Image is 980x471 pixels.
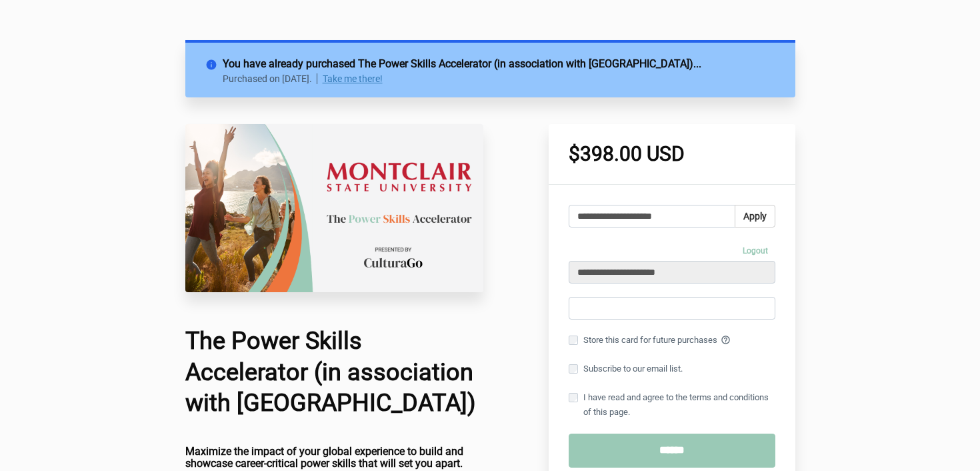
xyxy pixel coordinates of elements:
[323,73,383,84] a: Take me there!
[569,390,775,420] label: I have read and agree to the terms and conditions of this page.
[569,333,775,348] label: Store this card for future purchases
[735,205,775,227] button: Apply
[569,364,578,374] input: Subscribe to our email list.
[569,362,683,376] label: Subscribe to our email list.
[576,298,768,322] iframe: Secure card payment input frame
[185,124,484,292] img: 22c75da-26a4-67b4-fa6d-d7146dedb322_Montclair.png
[569,144,775,164] h1: $398.00 USD
[569,336,578,345] input: Store this card for future purchases
[735,241,775,261] a: Logout
[205,56,223,68] i: info
[223,56,775,72] h2: You have already purchased The Power Skills Accelerator (in association with [GEOGRAPHIC_DATA])...
[185,326,484,419] h1: The Power Skills Accelerator (in association with [GEOGRAPHIC_DATA])
[223,73,318,84] p: Purchased on [DATE].
[185,446,484,469] h4: Maximize the impact of your global experience to build and showcase career-critical power skills ...
[569,393,578,402] input: I have read and agree to the terms and conditions of this page.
